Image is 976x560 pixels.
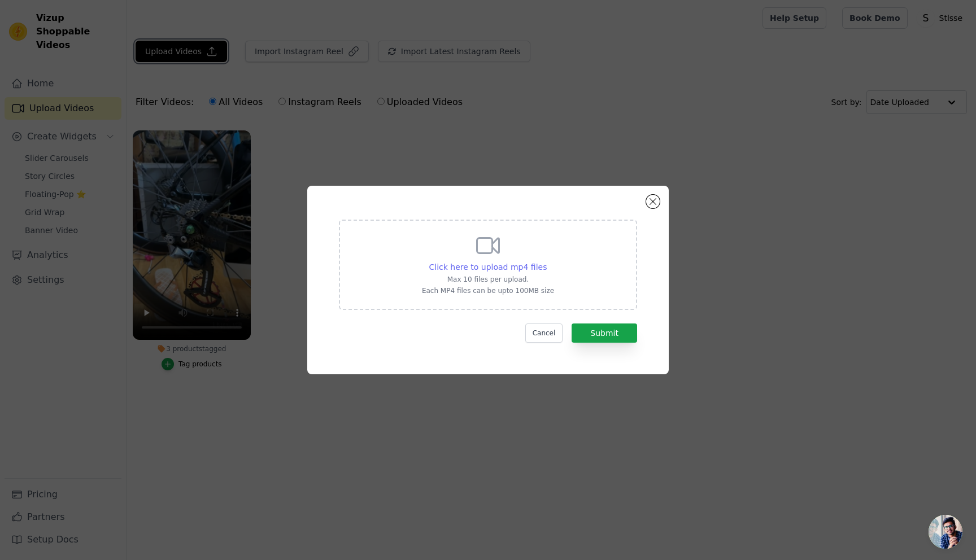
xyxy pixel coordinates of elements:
button: Close modal [646,195,660,208]
button: Cancel [525,323,563,343]
p: Each MP4 files can be upto 100MB size [422,286,554,295]
a: Open chat [929,515,962,549]
p: Max 10 files per upload. [422,275,554,284]
span: Click here to upload mp4 files [429,262,547,272]
button: Submit [572,323,637,343]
